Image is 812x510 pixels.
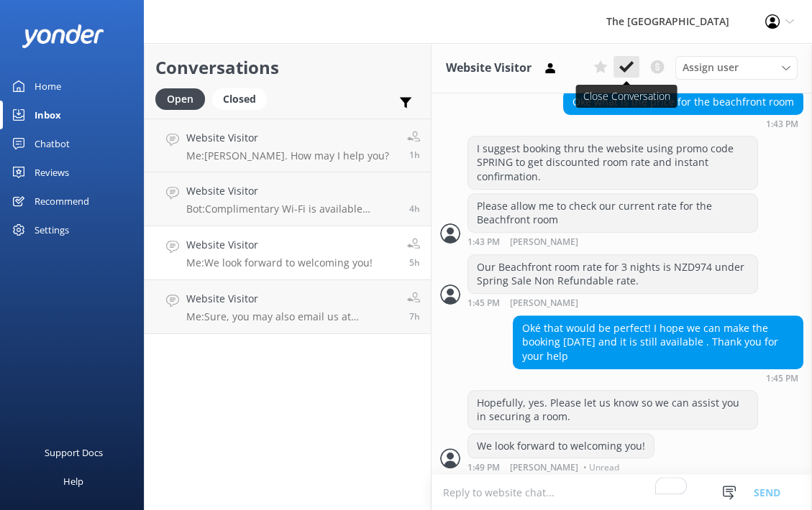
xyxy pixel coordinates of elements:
a: Website VisitorBot:Complimentary Wi-Fi is available throughout The [GEOGRAPHIC_DATA]. If you need... [145,172,431,226]
span: [PERSON_NAME] [510,238,578,247]
a: Website VisitorMe:We look forward to welcoming you!5h [145,226,431,280]
div: Inbox [35,101,61,129]
div: Chatbot [35,129,70,158]
h2: Conversations [155,54,420,81]
span: [PERSON_NAME] [510,299,578,308]
div: Oct 14 2025 07:43pm (UTC -10:00) Pacific/Honolulu [467,236,758,247]
span: • Unread [583,463,619,472]
a: Open [155,91,212,106]
h4: Website Visitor [186,183,398,199]
strong: 1:43 PM [766,120,798,129]
span: Assign user [683,60,739,75]
a: Closed [212,91,274,106]
div: Hopefully, yes. Please let us know so we can assist you in securing a room. [468,391,757,429]
div: Reviews [35,158,69,187]
h4: Website Visitor [186,130,389,146]
span: Oct 14 2025 11:22pm (UTC -10:00) Pacific/Honolulu [409,149,420,161]
p: Me: We look forward to welcoming you! [186,256,373,269]
div: Help [63,467,83,496]
strong: 1:45 PM [467,299,500,308]
span: Oct 14 2025 06:04pm (UTC -10:00) Pacific/Honolulu [409,310,420,323]
div: Assign User [675,56,798,79]
h4: Website Visitor [186,291,396,307]
a: Website VisitorMe:[PERSON_NAME]. How may I help you?1h [145,119,431,172]
span: Oct 14 2025 07:49pm (UTC -10:00) Pacific/Honolulu [409,256,420,269]
div: Open [155,88,205,110]
textarea: To enrich screen reader interactions, please activate Accessibility in Grammarly extension settings [432,475,812,510]
div: Please allow me to check our current rate for the Beachfront room [468,194,757,232]
div: Oct 14 2025 07:45pm (UTC -10:00) Pacific/Honolulu [513,373,803,383]
div: Settings [35,215,69,244]
span: [PERSON_NAME] [510,463,578,472]
p: Me: Sure, you may also email us at [EMAIL_ADDRESS][DOMAIN_NAME] to advise on the details. [186,310,396,323]
p: Me: [PERSON_NAME]. How may I help you? [186,149,389,162]
div: Support Docs [45,438,103,467]
div: Oké that would be perfect! I hope we can make the booking [DATE] and it is still available . Than... [514,316,803,368]
strong: 1:49 PM [467,463,500,472]
a: Website VisitorMe:Sure, you may also email us at [EMAIL_ADDRESS][DOMAIN_NAME] to advise on the de... [145,280,431,334]
div: I suggest booking thru the website using promo code SPRING to get discounted room rate and instan... [468,136,757,189]
div: Our Beachfront room rate for 3 nights is NZD974 under Spring Sale Non Refundable rate. [468,255,757,293]
img: yonder-white-logo.png [22,24,104,48]
p: Bot: Complimentary Wi-Fi is available throughout The [GEOGRAPHIC_DATA]. If you need more data, ad... [186,203,398,215]
div: We look forward to welcoming you! [468,434,654,458]
div: Oké what is the price for the beachfront room [564,90,803,114]
div: Closed [212,88,267,110]
div: Oct 14 2025 07:45pm (UTC -10:00) Pacific/Honolulu [467,297,758,308]
div: Oct 14 2025 07:49pm (UTC -10:00) Pacific/Honolulu [467,462,654,472]
h3: Website Visitor [446,59,532,78]
div: Recommend [35,187,89,215]
div: Home [35,72,61,101]
strong: 1:43 PM [467,238,500,247]
h4: Website Visitor [186,237,373,253]
div: Oct 14 2025 07:43pm (UTC -10:00) Pacific/Honolulu [563,119,803,129]
strong: 1:45 PM [766,374,798,383]
span: Oct 14 2025 09:00pm (UTC -10:00) Pacific/Honolulu [409,203,420,215]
